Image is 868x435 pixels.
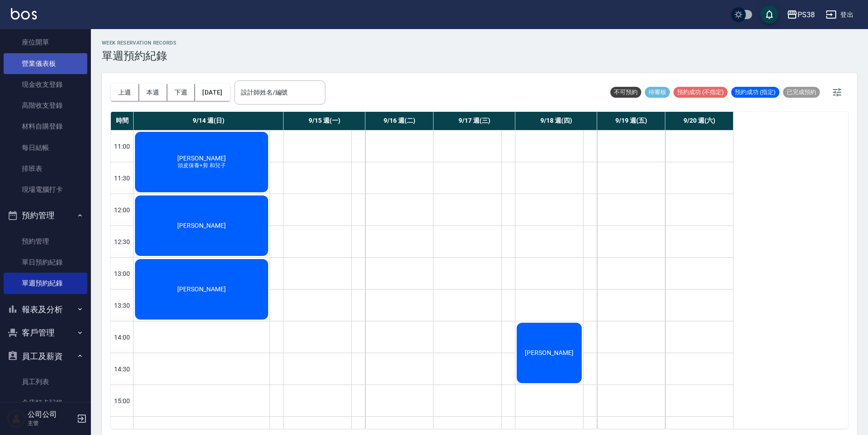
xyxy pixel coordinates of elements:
span: 預約成功 (不指定) [673,88,728,96]
a: 座位開單 [4,32,87,53]
div: 14:00 [111,321,134,353]
h2: WEEK RESERVATION RECORDS [102,40,176,46]
a: 單日預約紀錄 [4,252,87,273]
div: 9/14 週(日) [134,112,284,130]
span: 預約成功 (指定) [731,88,779,96]
span: [PERSON_NAME] [175,155,228,162]
span: 不可預約 [610,88,641,96]
button: save [760,5,778,24]
button: 預約管理 [4,204,87,227]
a: 單週預約紀錄 [4,273,87,294]
a: 現場電腦打卡 [4,179,87,200]
div: 9/20 週(六) [665,112,733,130]
img: Person [7,410,25,428]
span: [PERSON_NAME] [175,222,228,229]
div: PS38 [798,9,815,20]
div: 9/18 週(四) [515,112,597,130]
span: [PERSON_NAME] [175,285,228,293]
div: 14:30 [111,353,134,385]
button: 員工及薪資 [4,345,87,368]
span: 頭皮保養+剪 和兒子 [176,162,228,170]
a: 排班表 [4,158,87,179]
div: 11:00 [111,130,134,162]
img: Logo [11,8,37,20]
div: 9/17 週(三) [434,112,515,130]
a: 每日結帳 [4,137,87,158]
a: 高階收支登錄 [4,95,87,116]
button: PS38 [783,5,818,24]
div: 9/19 週(五) [597,112,665,130]
div: 11:30 [111,162,134,194]
a: 預約管理 [4,231,87,252]
a: 材料自購登錄 [4,116,87,137]
div: 13:30 [111,289,134,321]
h5: 公司公司 [28,410,74,419]
button: [DATE] [195,84,229,101]
span: [PERSON_NAME] [523,349,575,356]
div: 時間 [111,112,134,130]
p: 主管 [28,419,74,427]
a: 現金收支登錄 [4,74,87,95]
div: 9/15 週(一) [284,112,365,130]
div: 15:00 [111,385,134,416]
div: 12:30 [111,225,134,257]
button: 報表及分析 [4,298,87,321]
span: 已完成預約 [783,88,820,96]
button: 上週 [111,84,139,101]
a: 營業儀表板 [4,53,87,74]
span: 待審核 [645,88,670,96]
button: 登出 [822,6,857,23]
a: 員工列表 [4,371,87,392]
h3: 單週預約紀錄 [102,50,176,62]
button: 客戶管理 [4,321,87,345]
div: 13:00 [111,257,134,289]
div: 12:00 [111,194,134,225]
button: 下週 [167,84,195,101]
div: 9/16 週(二) [365,112,434,130]
a: 全店打卡記錄 [4,392,87,413]
button: 本週 [139,84,167,101]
